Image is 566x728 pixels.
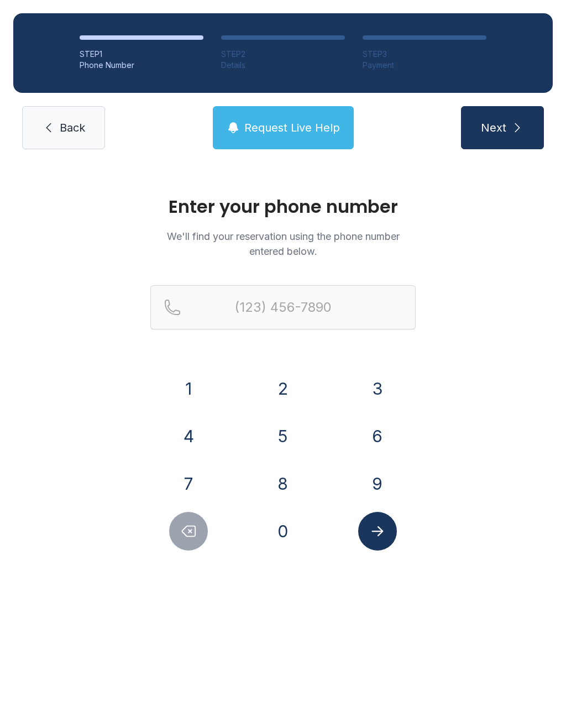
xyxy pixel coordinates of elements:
[221,49,345,60] div: STEP 2
[169,417,208,455] button: 4
[150,229,416,259] p: We'll find your reservation using the phone number entered below.
[363,49,486,60] div: STEP 3
[481,120,506,135] span: Next
[169,369,208,408] button: 1
[363,60,486,71] div: Payment
[150,285,416,329] input: Reservation phone number
[60,120,85,135] span: Back
[264,464,302,503] button: 8
[169,464,208,503] button: 7
[264,369,302,408] button: 2
[358,369,397,408] button: 3
[221,60,345,71] div: Details
[80,60,203,71] div: Phone Number
[264,417,302,455] button: 5
[358,417,397,455] button: 6
[80,49,203,60] div: STEP 1
[150,198,416,216] h1: Enter your phone number
[264,512,302,551] button: 0
[244,120,340,135] span: Request Live Help
[358,512,397,551] button: Submit lookup form
[169,512,208,551] button: Delete number
[358,464,397,503] button: 9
